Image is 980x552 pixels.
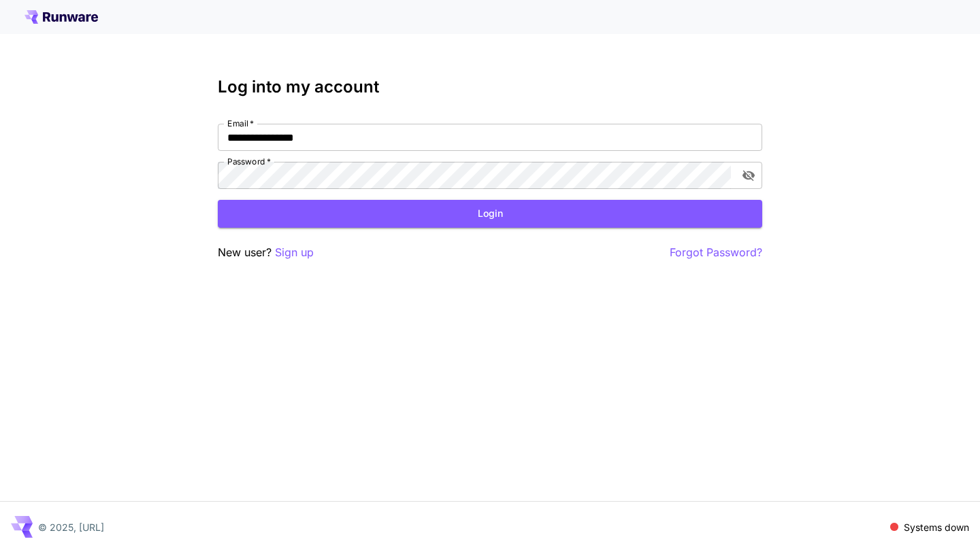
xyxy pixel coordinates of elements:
button: Login [218,200,762,228]
button: Forgot Password? [670,244,762,261]
h3: Log into my account [218,77,762,97]
p: Systems down [904,520,969,534]
button: toggle password visibility [736,163,761,188]
label: Email [227,118,254,129]
p: © 2025, [URL] [38,520,104,534]
label: Password [227,156,271,167]
p: New user? [218,244,314,261]
button: Sign up [275,244,314,261]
